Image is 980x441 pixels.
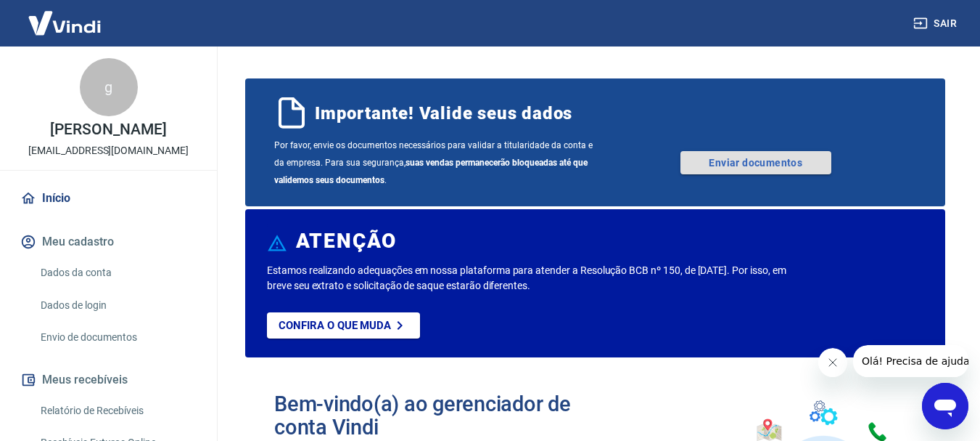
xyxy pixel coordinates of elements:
h2: Bem-vindo(a) ao gerenciador de conta Vindi [274,392,596,439]
button: Meu cadastro [17,226,199,258]
span: Olá! Precisa de ajuda? [9,10,122,22]
p: [PERSON_NAME] [50,122,166,137]
a: Dados da conta [35,258,199,288]
span: Por favor, envie os documentos necessários para validar a titularidade da conta e da empresa. Par... [274,137,596,189]
button: Sair [910,10,963,37]
a: Confira o que muda [267,312,420,339]
button: Meus recebíveis [17,364,199,396]
p: Confira o que muda [279,319,391,332]
iframe: Botão para abrir a janela de mensagens [922,383,968,429]
a: Enviar documentos [680,151,831,174]
p: [EMAIL_ADDRESS][DOMAIN_NAME] [28,143,189,158]
b: suas vendas permanecerão bloqueadas até que validemos seus documentos [274,158,588,185]
a: Início [17,182,199,214]
p: Estamos realizando adequações em nossa plataforma para atender a Resolução BCB nº 150, de [DATE].... [267,263,792,294]
a: Envio de documentos [35,323,199,352]
iframe: Mensagem da empresa [853,345,968,377]
img: Vindi [17,1,112,45]
a: Dados de login [35,291,199,320]
span: Importante! Valide seus dados [315,102,572,125]
div: g [80,58,138,116]
h6: ATENÇÃO [296,234,397,248]
a: Relatório de Recebíveis [35,396,199,426]
iframe: Fechar mensagem [818,348,847,377]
